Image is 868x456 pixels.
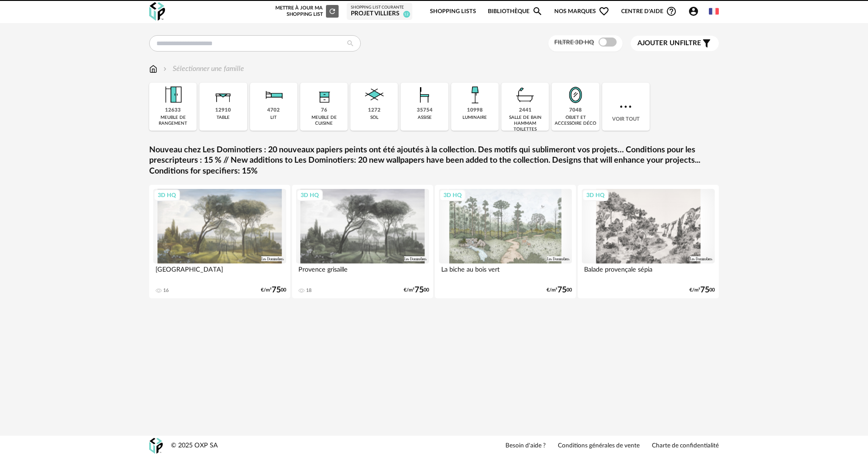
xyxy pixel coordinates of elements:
[163,287,169,294] div: 16
[631,36,719,51] button: Ajouter unfiltre Filter icon
[689,287,715,293] div: €/m² 00
[547,287,572,293] div: €/m² 00
[430,1,476,22] a: Shopping Lists
[153,263,286,282] div: [GEOGRAPHIC_DATA]
[467,107,483,114] div: 10998
[554,39,594,46] span: Filtre 3D HQ
[215,107,231,114] div: 12910
[292,185,433,298] a: 3D HQ Provence grisaille 18 €/m²7500
[306,287,311,294] div: 18
[462,115,487,121] div: luminaire
[351,5,408,18] a: Shopping List courante PROJET VILLIERS 12
[637,39,701,48] span: filtre
[161,64,244,74] div: Sélectionner une famille
[666,6,677,17] span: Help Circle Outline icon
[462,83,487,107] img: Luminaire.png
[435,185,576,298] a: 3D HQ La biche au bois vert €/m²7500
[403,11,410,18] span: 12
[563,83,588,107] img: Miroir.png
[417,107,433,114] div: 35754
[312,83,336,107] img: Rangement.png
[599,6,609,17] span: Heart Outline icon
[149,64,157,74] img: svg+xml;base64,PHN2ZyB3aWR0aD0iMTYiIGhlaWdodD0iMTciIHZpZXdCb3g9IjAgMCAxNiAxNyIgZmlsbD0ibm9uZSIgeG...
[439,189,466,201] div: 3D HQ
[154,189,180,201] div: 3D HQ
[618,99,634,115] img: more.7b13dc1.svg
[569,107,582,114] div: 7048
[519,107,532,114] div: 2441
[351,10,408,18] div: PROJET VILLIERS
[558,442,640,450] a: Conditions générales de vente
[709,6,719,16] img: fr
[261,83,286,107] img: Literie.png
[321,107,327,114] div: 76
[217,115,230,121] div: table
[152,115,194,127] div: meuble de rangement
[274,5,339,18] div: Mettre à jour ma Shopping List
[270,115,277,121] div: lit
[328,9,336,14] span: Refresh icon
[557,287,566,293] span: 75
[149,438,163,454] img: OXP
[296,263,429,282] div: Provence grisaille
[504,115,546,132] div: salle de bain hammam toilettes
[412,83,437,107] img: Assise.png
[554,1,609,22] span: Nos marques
[582,189,609,201] div: 3D HQ
[513,83,538,107] img: Salle%20de%20bain.png
[578,185,719,298] a: 3D HQ Balade provençale sépia €/m²7500
[688,6,703,17] span: Account Circle icon
[351,5,408,10] div: Shopping List courante
[701,38,712,49] span: Filter icon
[171,442,218,450] div: © 2025 OXP SA
[261,287,286,293] div: €/m² 00
[267,107,280,114] div: 4702
[418,115,432,121] div: assise
[582,263,715,282] div: Balade provençale sépia
[165,107,181,114] div: 12633
[161,83,185,107] img: Meuble%20de%20rangement.png
[688,6,699,17] span: Account Circle icon
[637,40,680,47] span: Ajouter un
[602,83,650,131] div: Voir tout
[297,189,323,201] div: 3D HQ
[532,6,543,17] span: Magnify icon
[368,107,381,114] div: 1272
[272,287,281,293] span: 75
[149,185,290,298] a: 3D HQ [GEOGRAPHIC_DATA] 16 €/m²7500
[652,442,719,450] a: Charte de confidentialité
[488,1,543,22] a: BibliothèqueMagnify icon
[149,145,719,177] a: Nouveau chez Les Dominotiers : 20 nouveaux papiers peints ont été ajoutés à la collection. Des mo...
[700,287,709,293] span: 75
[415,287,424,293] span: 75
[370,115,378,121] div: sol
[621,6,677,17] span: Centre d'aideHelp Circle Outline icon
[404,287,429,293] div: €/m² 00
[439,263,572,282] div: La biche au bois vert
[149,2,165,21] img: OXP
[362,83,387,107] img: Sol.png
[303,115,345,127] div: meuble de cuisine
[211,83,236,107] img: Table.png
[554,115,596,127] div: objet et accessoire déco
[505,442,546,450] a: Besoin d'aide ?
[161,64,169,74] img: svg+xml;base64,PHN2ZyB3aWR0aD0iMTYiIGhlaWdodD0iMTYiIHZpZXdCb3g9IjAgMCAxNiAxNiIgZmlsbD0ibm9uZSIgeG...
